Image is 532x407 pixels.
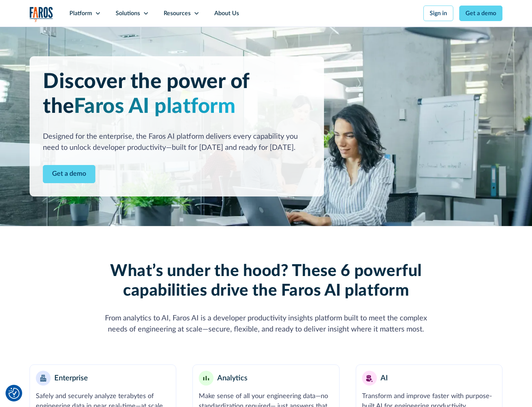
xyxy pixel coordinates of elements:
[164,9,191,18] div: Resources
[423,6,453,21] a: Sign in
[8,388,20,399] img: Revisit consent button
[43,70,311,119] h1: Discover the power of the
[96,313,436,335] div: From analytics to AI, Faros AI is a developer productivity insights platform built to meet the co...
[96,262,436,301] h2: What’s under the hood? These 6 powerful capabilities drive the Faros AI platform
[30,7,53,22] img: Logo of the analytics and reporting company Faros.
[364,372,375,384] img: AI robot or assistant icon
[381,373,388,384] div: AI
[43,165,95,183] a: Contact Modal
[43,131,311,153] div: Designed for the enterprise, the Faros AI platform delivers every capability you need to unlock d...
[69,9,92,18] div: Platform
[30,7,53,22] a: home
[459,6,502,21] a: Get a demo
[203,376,209,381] img: Minimalist bar chart analytics icon
[54,373,88,384] div: Enterprise
[8,388,20,399] button: Cookie Settings
[116,9,140,18] div: Solutions
[40,375,46,381] img: Enterprise building blocks or structure icon
[217,373,248,384] div: Analytics
[74,96,236,117] span: Faros AI platform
